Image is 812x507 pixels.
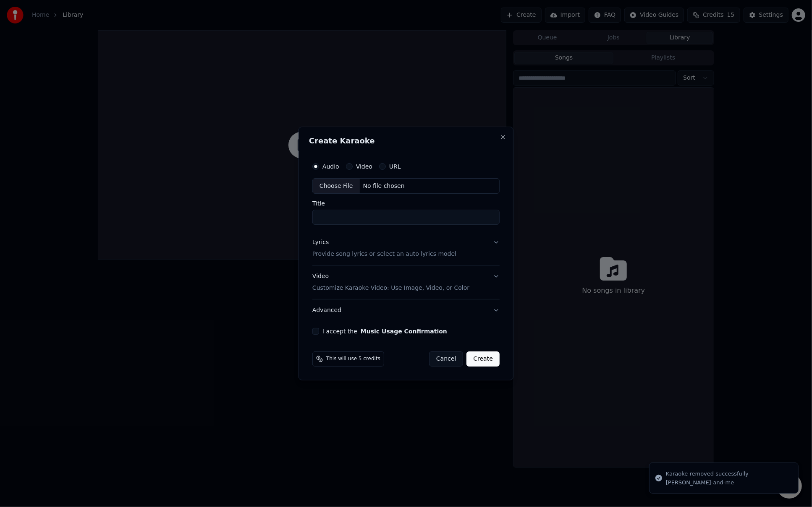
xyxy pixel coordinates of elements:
label: Audio [322,164,339,169]
p: Customize Karaoke Video: Use Image, Video, or Color [312,284,469,292]
div: Lyrics [312,239,329,247]
label: Title [312,201,500,207]
button: Advanced [312,299,500,321]
h2: Create Karaoke [309,137,503,145]
label: I accept the [322,328,447,334]
div: Choose File [313,179,360,194]
p: Provide song lyrics or select an auto lyrics model [312,250,456,259]
div: Video [312,273,469,293]
button: VideoCustomize Karaoke Video: Use Image, Video, or Color [312,266,500,299]
button: I accept the [361,328,447,334]
label: URL [389,164,401,169]
button: Create [466,351,500,367]
span: This will use 5 credits [326,356,380,362]
div: No file chosen [360,182,408,190]
button: Cancel [429,351,463,367]
label: Video [356,164,372,169]
button: LyricsProvide song lyrics or select an auto lyrics model [312,232,500,265]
